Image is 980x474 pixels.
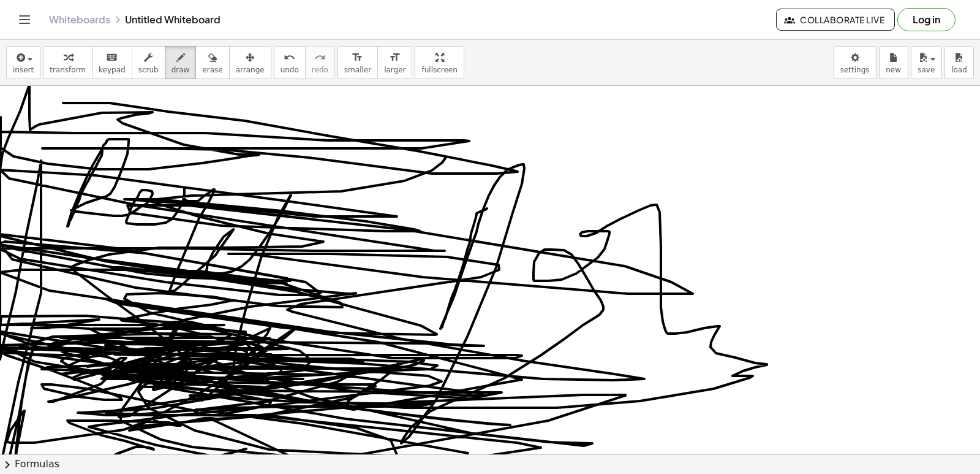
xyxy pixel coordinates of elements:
span: erase [202,66,222,74]
button: transform [43,46,92,79]
button: scrub [132,46,165,79]
span: Collaborate Live [786,14,884,25]
button: insert [6,46,40,79]
span: fullscreen [421,66,457,74]
button: settings [834,46,876,79]
span: scrub [138,66,159,74]
span: arrange [236,66,265,74]
button: redoredo [305,46,335,79]
button: new [879,46,908,79]
button: keyboardkeypad [92,46,132,79]
span: keypad [99,66,126,74]
button: load [944,46,974,79]
button: undoundo [274,46,306,79]
button: save [911,46,942,79]
button: arrange [229,46,271,79]
span: undo [281,66,299,74]
i: undo [284,50,295,65]
button: format_sizesmaller [337,46,378,79]
i: format_size [389,50,401,65]
button: Log in [897,8,956,31]
button: Collaborate Live [776,9,895,31]
span: load [951,66,967,74]
button: erase [195,46,229,79]
span: settings [840,66,870,74]
span: larger [384,66,405,74]
span: smaller [344,66,371,74]
a: Whiteboards [49,13,110,26]
button: fullscreen [415,46,464,79]
span: save [918,66,935,74]
span: new [886,66,901,74]
span: redo [312,66,328,74]
span: draw [171,66,190,74]
span: insert [13,66,34,74]
button: draw [165,46,197,79]
i: format_size [352,50,363,65]
button: format_sizelarger [377,46,412,79]
button: Toggle navigation [15,10,34,29]
span: transform [50,66,86,74]
i: keyboard [106,50,118,65]
i: redo [314,50,326,65]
